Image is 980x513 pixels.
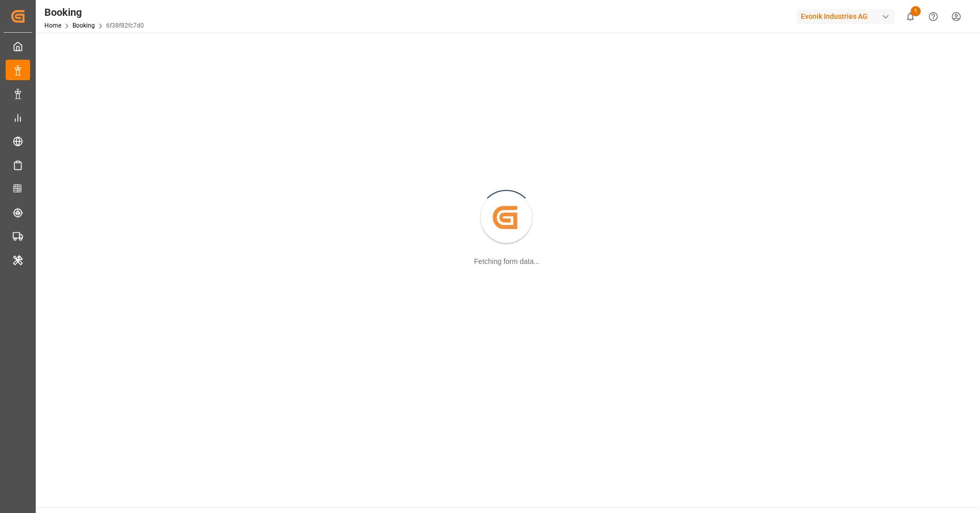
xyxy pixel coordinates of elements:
div: Booking [44,5,144,20]
a: Booking [72,22,95,29]
button: Evonik Industries AG [797,7,899,26]
button: show 1 new notifications [899,5,922,28]
div: Evonik Industries AG [797,9,895,24]
button: Help Center [922,5,945,28]
a: Home [44,22,61,29]
span: 1 [911,6,921,16]
div: Fetching form data... [474,256,540,267]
